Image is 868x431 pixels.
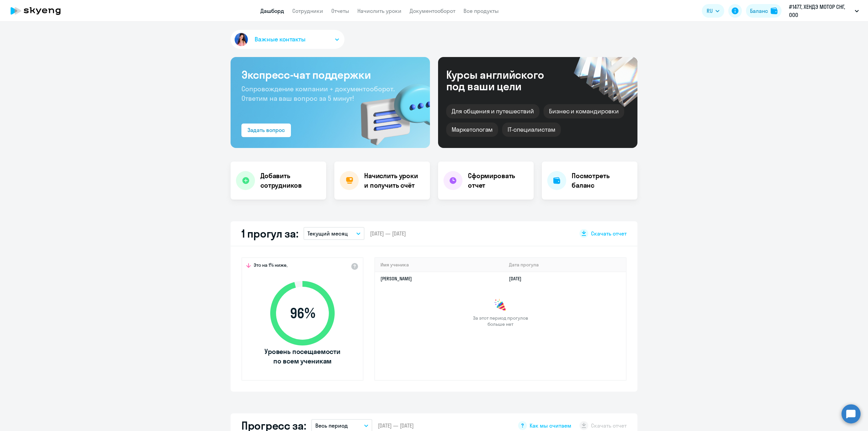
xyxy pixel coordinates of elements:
th: Дата прогула [504,258,626,272]
p: #1477, ХЕНДЭ МОТОР СНГ, ООО [789,3,852,19]
h4: Посмотреть баланс [572,171,632,190]
button: #1477, ХЕНДЭ МОТОР СНГ, ООО [786,3,862,19]
span: За этот период прогулов больше нет [472,315,529,327]
div: IT-специалистам [502,123,560,137]
span: Сопровождение компании + документооборот. Ответим на ваш вопрос за 5 минут! [241,85,395,102]
span: 96 % [263,305,341,321]
a: Документооборот [410,7,455,14]
div: Курсы английского под ваши цели [446,69,562,92]
img: bg-img [351,72,430,148]
div: Задать вопрос [248,126,285,134]
th: Имя ученика [375,258,504,272]
p: Весь период [315,421,348,430]
a: Дашборд [260,7,284,14]
a: [PERSON_NAME] [380,276,412,282]
div: Бизнес и командировки [544,104,624,118]
button: RU [702,4,724,18]
a: Все продукты [463,7,499,14]
span: Скачать отчет [591,230,627,237]
h2: 1 прогул за: [241,227,298,240]
img: avatar [233,32,249,48]
span: Как мы считаем [530,422,571,429]
a: Начислить уроки [357,7,401,14]
img: congrats [494,299,507,312]
h4: Сформировать отчет [468,171,528,190]
div: Баланс [750,7,768,15]
span: [DATE] — [DATE] [370,230,406,237]
span: Уровень посещаемости по всем ученикам [263,347,341,366]
h3: Экспресс-чат поддержки [241,68,419,81]
a: [DATE] [509,276,527,282]
a: Отчеты [331,7,349,14]
h4: Начислить уроки и получить счёт [364,171,423,190]
span: Это на 1% ниже, [254,262,288,270]
span: [DATE] — [DATE] [378,422,414,429]
img: balance [771,7,777,14]
a: Сотрудники [292,7,323,14]
button: Важные контакты [231,30,344,49]
button: Текущий месяц [303,227,364,240]
button: Балансbalance [746,4,782,18]
span: RU [707,7,713,15]
button: Задать вопрос [241,124,291,137]
p: Текущий месяц [308,229,348,238]
h4: Добавить сотрудников [260,171,321,190]
div: Для общения и путешествий [446,104,539,118]
span: Важные контакты [255,35,305,44]
div: Маркетологам [446,123,498,137]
